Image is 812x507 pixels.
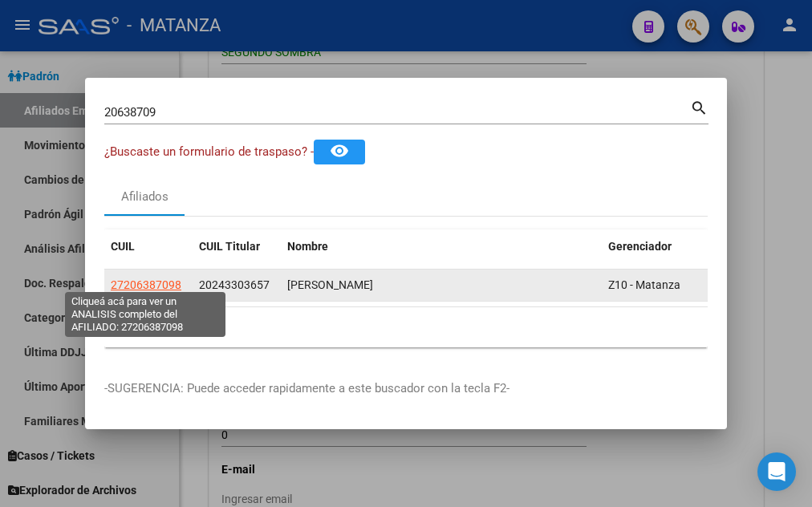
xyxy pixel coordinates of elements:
span: CUIL Titular [199,240,260,253]
span: CUIL [111,240,135,253]
datatable-header-cell: Nombre [281,229,602,264]
mat-icon: remove_red_eye [330,141,349,160]
span: 20243303657 [199,278,270,291]
datatable-header-cell: Gerenciador [602,229,714,264]
p: -SUGERENCIA: Puede acceder rapidamente a este buscador con la tecla F2- [104,379,708,398]
span: ¿Buscaste un formulario de traspaso? - [104,144,314,159]
div: Afiliados [121,188,168,206]
mat-icon: search [690,97,708,116]
div: Open Intercom Messenger [757,452,796,491]
span: Z10 - Matanza [608,278,680,291]
span: 27206387098 [111,278,181,291]
div: [PERSON_NAME] [287,276,595,294]
datatable-header-cell: CUIL Titular [193,229,281,264]
datatable-header-cell: CUIL [104,229,193,264]
div: 1 total [104,307,708,347]
span: Gerenciador [608,240,672,253]
span: Nombre [287,240,328,253]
